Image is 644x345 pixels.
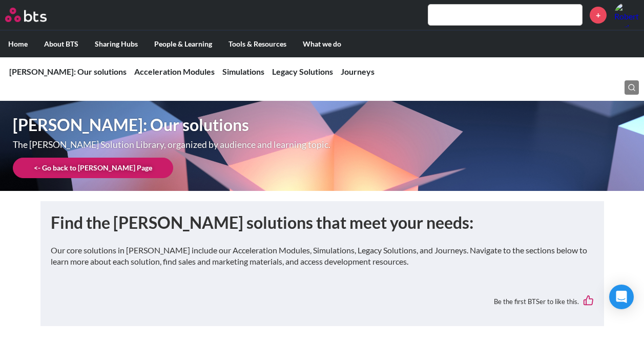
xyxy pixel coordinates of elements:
[13,158,173,178] a: <- Go back to [PERSON_NAME] Page
[51,245,594,268] p: Our core solutions in [PERSON_NAME] include our Acceleration Modules, Simulations, Legacy Solutio...
[9,67,127,76] a: [PERSON_NAME]: Our solutions
[13,114,446,137] h1: [PERSON_NAME]: Our solutions
[87,31,146,57] label: Sharing Hubs
[222,67,264,76] a: Simulations
[295,31,349,57] label: What we do
[51,211,594,234] h1: Find the [PERSON_NAME] solutions that meet your needs:
[146,31,220,57] label: People & Learning
[51,288,594,316] div: Be the first BTSer to like this.
[36,31,87,57] label: About BTS
[614,3,639,27] img: Roberto Burigo
[590,7,607,24] a: +
[13,140,359,149] p: The [PERSON_NAME] Solution Library, organized by audience and learning topic.
[341,67,375,76] a: Journeys
[272,67,333,76] a: Legacy Solutions
[5,8,66,22] a: Go home
[5,8,47,22] img: BTS Logo
[134,67,215,76] a: Acceleration Modules
[220,31,295,57] label: Tools & Resources
[609,285,634,309] div: Open Intercom Messenger
[614,3,639,27] a: Profile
